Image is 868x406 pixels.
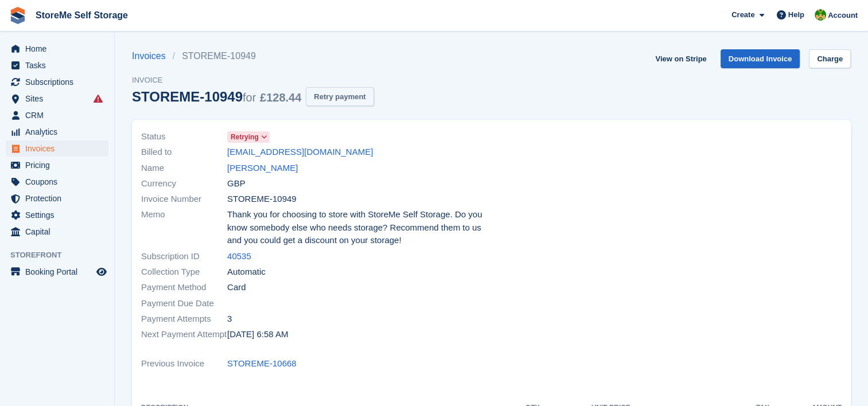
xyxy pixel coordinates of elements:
a: Download Invoice [721,49,800,68]
span: GBP [227,177,246,190]
a: menu [6,91,108,107]
span: Billed to [141,146,227,159]
a: menu [6,74,108,90]
span: Invoices [25,140,94,157]
span: Collection Type [141,266,227,279]
span: for [243,91,256,104]
span: Payment Attempts [141,313,227,326]
span: Payment Method [141,281,227,294]
a: menu [6,157,108,173]
a: StoreMe Self Storage [31,6,133,25]
span: Help [788,9,804,21]
span: Protection [25,190,94,206]
span: Status [141,130,227,143]
span: Coupons [25,174,94,190]
a: Charge [809,49,851,68]
span: Invoice [132,75,374,86]
span: Payment Due Date [141,297,227,310]
a: menu [6,224,108,240]
span: Booking Portal [25,264,94,280]
nav: breadcrumbs [132,49,374,63]
a: View on Stripe [651,49,711,68]
span: Memo [141,208,227,247]
span: Subscriptions [25,74,94,90]
span: Next Payment Attempt [141,328,227,341]
a: Preview store [95,265,108,279]
span: Retrying [231,132,259,142]
span: Automatic [227,266,266,279]
a: menu [6,264,108,280]
a: menu [6,207,108,223]
a: menu [6,174,108,190]
a: 40535 [227,250,251,263]
span: Settings [25,207,94,223]
span: Previous Invoice [141,357,227,370]
a: menu [6,140,108,157]
span: 3 [227,313,232,326]
span: Capital [25,224,94,240]
a: menu [6,41,108,57]
a: menu [6,107,108,123]
a: menu [6,190,108,206]
a: menu [6,57,108,73]
i: Smart entry sync failures have occurred [94,94,103,103]
time: 2025-08-22 05:58:25 UTC [227,328,288,341]
span: Account [828,10,858,21]
a: Retrying [227,130,270,143]
span: Pricing [25,157,94,173]
span: Currency [141,177,227,190]
span: CRM [25,107,94,123]
span: Home [25,41,94,57]
span: Create [731,9,754,21]
img: StorMe [815,9,826,21]
span: Name [141,162,227,175]
span: £128.44 [260,91,301,104]
span: Tasks [25,57,94,73]
span: Sites [25,91,94,107]
a: [PERSON_NAME] [227,162,298,175]
span: Thank you for choosing to store with StoreMe Self Storage. Do you know somebody else who needs st... [227,208,485,247]
span: STOREME-10949 [227,193,297,206]
button: Retry payment [306,87,373,106]
span: Invoice Number [141,193,227,206]
span: Storefront [10,249,114,261]
a: Invoices [132,49,173,63]
a: STOREME-10668 [227,357,297,370]
span: Analytics [25,124,94,140]
div: STOREME-10949 [132,89,301,104]
a: [EMAIL_ADDRESS][DOMAIN_NAME] [227,146,373,159]
span: Subscription ID [141,250,227,263]
img: stora-icon-8386f47178a22dfd0bd8f6a31ec36ba5ce8667c1dd55bd0f319d3a0aa187defe.svg [9,7,26,24]
span: Card [227,281,246,294]
a: menu [6,124,108,140]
